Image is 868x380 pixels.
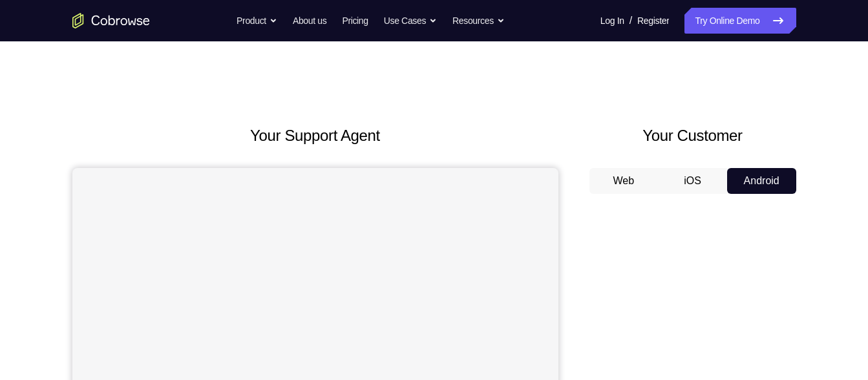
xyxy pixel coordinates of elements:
a: Register [637,8,669,34]
button: Product [237,8,277,34]
button: Resources [452,8,505,34]
h2: Your Customer [589,124,796,147]
button: iOS [658,168,727,194]
button: Use Cases [384,8,437,34]
a: Try Online Demo [684,8,796,34]
span: / [630,13,632,28]
button: Android [727,168,796,194]
a: About us [293,8,326,34]
a: Go to the home page [72,13,150,28]
a: Pricing [342,8,368,34]
h2: Your Support Agent [72,124,558,147]
a: Log In [600,8,624,34]
button: Web [589,168,659,194]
